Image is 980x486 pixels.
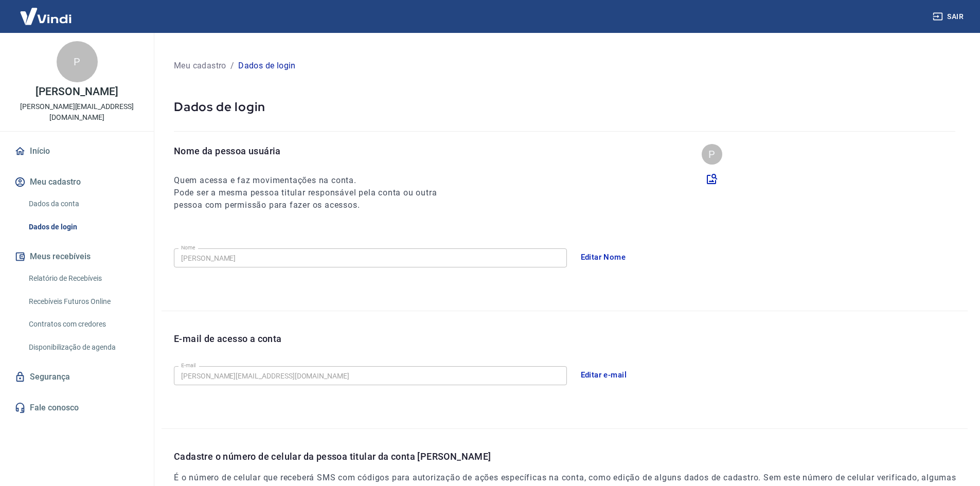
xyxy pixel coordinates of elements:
p: Dados de login [174,99,955,115]
p: [PERSON_NAME][EMAIL_ADDRESS][DOMAIN_NAME] [8,101,146,123]
label: E-mail [181,362,195,369]
a: Dados de login [25,217,141,238]
button: Meu cadastro [12,171,141,193]
img: Vindi [12,1,79,32]
p: Nome da pessoa usuária [174,144,456,158]
button: Sair [931,7,968,26]
p: / [230,60,234,72]
button: Editar Nome [575,246,632,268]
a: Recebíveis Futuros Online [25,291,141,312]
a: Início [12,140,141,163]
button: Editar e-mail [575,364,633,386]
a: Dados da conta [25,193,141,214]
div: P [702,144,722,165]
button: Meus recebíveis [12,245,141,268]
a: Segurança [12,366,141,388]
div: P [57,41,98,82]
label: Nome [181,244,195,251]
p: E-mail de acesso a conta [174,332,282,346]
a: Disponibilização de agenda [25,337,141,358]
h6: Quem acessa e faz movimentações na conta. [174,174,456,187]
a: Contratos com credores [25,314,141,335]
p: Meu cadastro [174,60,226,72]
p: Cadastre o número de celular da pessoa titular da conta [PERSON_NAME] [174,449,968,463]
p: [PERSON_NAME] [35,86,118,97]
a: Relatório de Recebíveis [25,268,141,289]
a: Fale conosco [12,397,141,419]
p: Dados de login [238,60,296,72]
h6: Pode ser a mesma pessoa titular responsável pela conta ou outra pessoa com permissão para fazer o... [174,187,456,211]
